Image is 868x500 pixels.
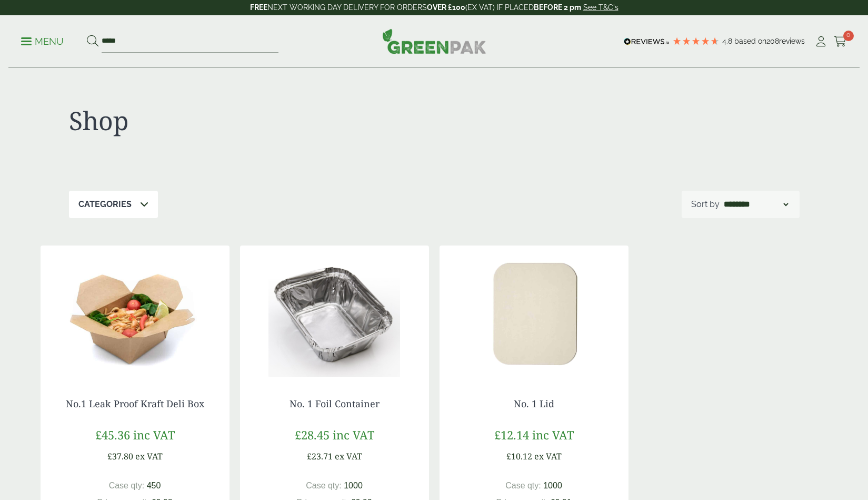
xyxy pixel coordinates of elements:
[843,31,854,41] span: 0
[543,481,562,490] span: 1000
[672,36,720,46] div: 4.79 Stars
[41,246,230,377] img: kraft deli box
[382,28,486,54] img: GreenPak Supplies
[506,450,532,462] span: £10.12
[295,427,330,443] span: £28.45
[333,427,374,443] span: inc VAT
[147,481,161,490] span: 450
[78,198,132,211] p: Categories
[95,427,130,443] span: £45.36
[66,397,204,410] a: No.1 Leak Proof Kraft Deli Box
[240,246,429,377] img: No.1 Foil Container
[135,450,163,462] span: ex VAT
[734,37,766,45] span: Based on
[834,36,847,47] i: Cart
[766,37,779,45] span: 208
[427,3,465,12] strong: OVER £100
[494,427,529,443] span: £12.14
[779,37,805,45] span: reviews
[583,3,618,12] a: See T&C's
[722,198,790,211] select: Shop order
[514,397,554,410] a: No. 1 Lid
[534,3,581,12] strong: BEFORE 2 pm
[307,450,333,462] span: £23.71
[69,105,434,136] h1: Shop
[532,427,574,443] span: inc VAT
[107,450,133,462] span: £37.80
[505,481,541,490] span: Case qty:
[335,450,362,462] span: ex VAT
[344,481,363,490] span: 1000
[290,397,380,410] a: No. 1 Foil Container
[306,481,342,490] span: Case qty:
[814,36,827,47] i: My Account
[21,35,64,46] a: Menu
[250,3,267,12] strong: FREE
[133,427,175,443] span: inc VAT
[722,37,734,45] span: 4.8
[534,450,562,462] span: ex VAT
[21,35,64,48] p: Menu
[834,34,847,50] a: 0
[109,481,145,490] span: Case qty:
[440,246,628,377] img: 0810POLY-High
[624,38,670,45] img: REVIEWS.io
[691,198,720,211] p: Sort by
